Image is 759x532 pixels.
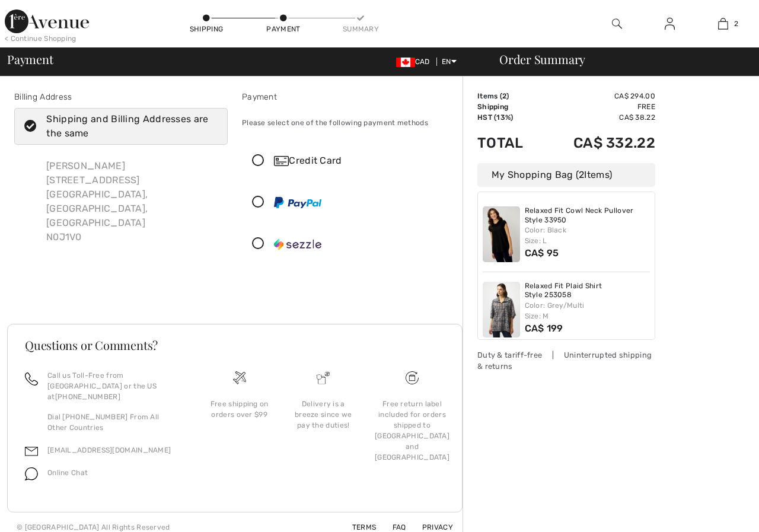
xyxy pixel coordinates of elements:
a: Privacy [408,523,453,531]
div: Duty & tariff-free | Uninterrupted shipping & returns [477,349,655,372]
div: Please select one of the following payment methods [242,108,455,138]
img: call [25,372,38,386]
a: Relaxed Fit Cowl Neck Pullover Style 33950 [525,206,650,225]
img: 1ère Avenue [5,9,89,33]
p: Call us Toll-Free from [GEOGRAPHIC_DATA] or the US at [47,370,183,402]
div: Free return label included for orders shipped to [GEOGRAPHIC_DATA] and [GEOGRAPHIC_DATA] [375,399,449,463]
span: 2 [734,18,738,29]
a: Relaxed Fit Plaid Shirt Style 253058 [525,282,650,300]
img: Free shipping on orders over $99 [406,371,419,384]
td: CA$ 332.22 [541,123,655,163]
img: My Info [665,17,675,31]
span: CAD [396,58,435,66]
a: Sign In [655,17,684,31]
div: Order Summary [485,53,752,65]
a: FAQ [378,523,406,531]
img: Canadian Dollar [396,58,415,67]
img: My Bag [718,17,728,31]
img: Credit Card [274,156,289,166]
img: email [25,445,38,458]
div: Free shipping on orders over $99 [207,399,272,420]
td: Free [541,101,655,112]
div: Billing Address [14,91,228,103]
div: Shipping [189,24,224,34]
img: Sezzle [274,238,321,250]
span: 2 [502,92,506,100]
span: 2 [579,169,584,180]
td: Shipping [477,101,541,112]
div: Shipping and Billing Addresses are the same [46,112,210,141]
div: Color: Black Size: L [525,225,650,246]
div: [PERSON_NAME] [STREET_ADDRESS] [GEOGRAPHIC_DATA], [GEOGRAPHIC_DATA], [GEOGRAPHIC_DATA] N0J1V0 [37,149,228,254]
span: Online Chat [47,469,88,477]
div: Payment [242,91,455,103]
div: Summary [343,24,378,34]
img: search the website [612,17,622,31]
span: CA$ 95 [525,247,559,259]
div: < Continue Shopping [5,33,76,44]
td: CA$ 38.22 [541,112,655,123]
td: Items ( ) [477,91,541,101]
p: Dial [PHONE_NUMBER] From All Other Countries [47,412,183,433]
span: EN [442,58,457,66]
img: Relaxed Fit Cowl Neck Pullover Style 33950 [483,206,520,262]
td: CA$ 294.00 [541,91,655,101]
div: Delivery is a breeze since we pay the duties! [291,399,355,431]
img: Delivery is a breeze since we pay the duties! [317,371,330,384]
a: [EMAIL_ADDRESS][DOMAIN_NAME] [47,446,171,454]
img: PayPal [274,197,321,208]
div: Payment [266,24,301,34]
td: HST (13%) [477,112,541,123]
img: chat [25,467,38,480]
span: CA$ 199 [525,323,563,334]
h3: Questions or Comments? [25,339,445,351]
a: 2 [697,17,749,31]
div: Credit Card [274,154,447,168]
a: [PHONE_NUMBER] [55,393,120,401]
img: Relaxed Fit Plaid Shirt Style 253058 [483,282,520,337]
div: My Shopping Bag ( Items) [477,163,655,187]
a: Terms [338,523,377,531]
td: Total [477,123,541,163]
span: Payment [7,53,53,65]
div: Color: Grey/Multi Size: M [525,300,650,321]
img: Free shipping on orders over $99 [233,371,246,384]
